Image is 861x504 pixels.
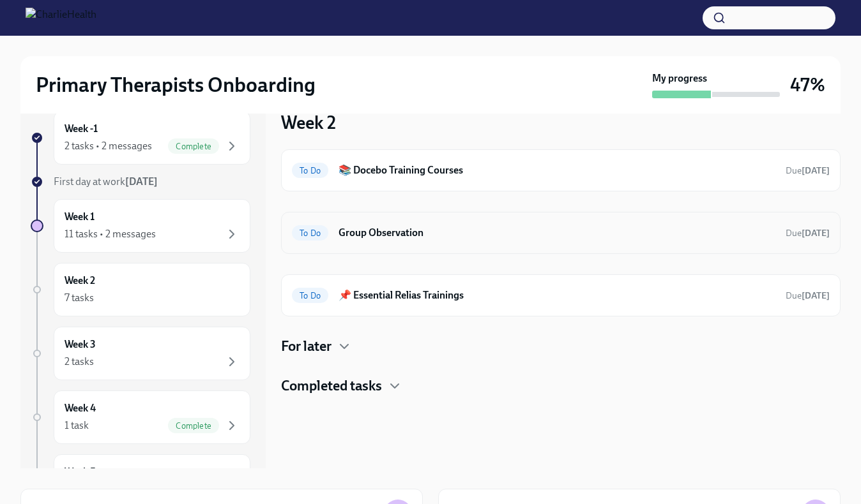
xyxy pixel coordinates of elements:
h6: Week 1 [65,210,95,224]
div: 1 task [65,419,89,433]
h4: Completed tasks [281,376,382,396]
h6: 📚 Docebo Training Courses [339,163,775,177]
h3: 47% [790,73,825,96]
strong: My progress [652,71,707,85]
span: First day at work [54,175,158,188]
h6: Week 4 [65,401,96,415]
span: Due [786,228,830,239]
span: August 25th, 2025 09:00 [786,290,830,302]
div: 2 tasks [65,355,94,369]
h6: Week -1 [65,122,98,136]
span: Complete [168,421,219,431]
span: Due [786,165,830,176]
h6: Week 5 [65,465,96,479]
span: August 19th, 2025 09:00 [786,227,830,239]
h6: Group Observation [339,226,775,240]
a: First day at work[DATE] [31,175,250,189]
a: To Do📚 Docebo Training CoursesDue[DATE] [292,160,830,181]
a: To DoGroup ObservationDue[DATE] [292,223,830,243]
h2: Primary Therapists Onboarding [36,72,316,98]
h6: Week 2 [65,274,95,288]
img: CharlieHealth [26,8,96,28]
h6: Week 3 [65,337,96,352]
div: For later [281,337,841,356]
span: Due [786,290,830,301]
span: To Do [292,291,328,300]
h6: 📌 Essential Relias Trainings [339,288,775,302]
a: Week -12 tasks • 2 messagesComplete [31,111,250,165]
div: Completed tasks [281,376,841,396]
h3: Week 2 [281,111,336,134]
a: Week 32 tasks [31,327,250,380]
span: To Do [292,228,328,238]
strong: [DATE] [802,290,830,301]
strong: [DATE] [802,228,830,239]
strong: [DATE] [125,175,158,188]
a: Week 111 tasks • 2 messages [31,199,250,253]
a: Week 41 taskComplete [31,390,250,444]
div: 7 tasks [65,291,94,305]
h4: For later [281,337,331,356]
strong: [DATE] [802,165,830,176]
a: Week 27 tasks [31,263,250,316]
span: August 26th, 2025 09:00 [786,165,830,177]
a: To Do📌 Essential Relias TrainingsDue[DATE] [292,285,830,306]
span: Complete [168,142,219,151]
div: 2 tasks • 2 messages [65,139,152,153]
span: To Do [292,166,328,175]
div: 11 tasks • 2 messages [65,227,156,241]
